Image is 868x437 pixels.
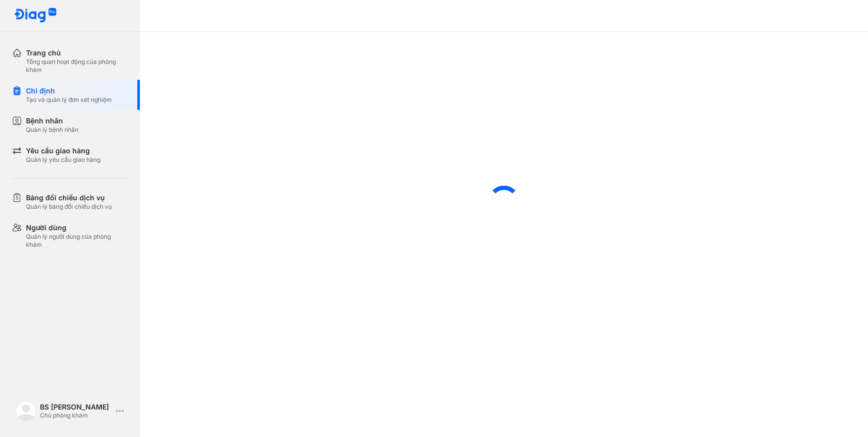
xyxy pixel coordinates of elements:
div: Trang chủ [26,48,128,58]
div: Người dùng [26,223,128,233]
div: BS [PERSON_NAME] [40,403,112,412]
div: Chủ phòng khám [40,412,112,420]
div: Quản lý yêu cầu giao hàng [26,156,100,164]
div: Yêu cầu giao hàng [26,146,100,156]
div: Bảng đối chiếu dịch vụ [26,193,112,203]
div: Quản lý người dùng của phòng khám [26,233,128,249]
div: Quản lý bệnh nhân [26,126,78,134]
div: Tổng quan hoạt động của phòng khám [26,58,128,74]
div: Chỉ định [26,86,112,96]
div: Quản lý bảng đối chiếu dịch vụ [26,203,112,211]
img: logo [14,8,57,23]
img: logo [16,401,36,421]
div: Bệnh nhân [26,116,78,126]
div: Tạo và quản lý đơn xét nghiệm [26,96,112,104]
